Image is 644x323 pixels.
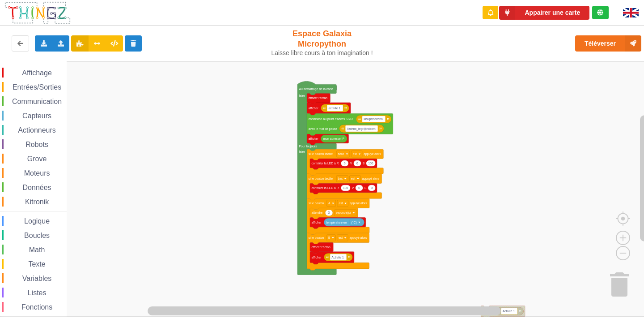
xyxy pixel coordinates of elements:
[347,127,376,131] text: Techno_legr@ndsom
[352,221,357,224] text: (°C)
[364,152,381,156] text: appuyé alors
[309,152,333,155] text: si le bouton tactile
[329,107,341,110] text: activite 1
[338,177,343,180] text: bas
[21,112,53,120] span: Capteurs
[352,186,354,189] text: V
[344,162,346,165] text: 0
[23,232,51,239] span: Boucles
[11,83,63,91] span: Entrées/Sorties
[312,221,322,224] text: afficher
[27,260,47,268] span: Texte
[499,6,589,20] button: Appairer une carte
[353,152,357,155] text: est
[312,162,339,165] text: contrôler la LED à R
[23,217,51,225] span: Logique
[4,1,71,25] img: thingz_logo.png
[356,162,358,165] text: 0
[368,162,373,165] text: 100
[350,236,367,240] text: appuyé alors
[309,202,324,205] text: si le bouton
[339,202,343,205] text: est
[24,141,50,148] span: Robots
[309,177,333,180] text: si le bouton tactile
[350,202,367,205] text: appuyé alors
[331,256,344,259] text: Activite 1
[11,98,63,105] span: Communication
[20,303,54,311] span: Fonctions
[312,245,330,249] text: effacer l'écran
[21,184,53,191] span: Données
[328,202,330,205] text: A
[21,69,53,77] span: Affichage
[312,186,339,189] text: contrôler la LED à R
[23,169,51,177] span: Moteurs
[338,152,344,155] text: haut
[575,35,641,52] button: Téléverser
[350,162,352,165] text: V
[309,137,319,140] text: afficher
[364,186,367,189] text: B
[26,155,48,163] span: Grove
[299,150,305,153] text: faire
[309,96,327,99] text: effacer l'écran
[24,198,50,206] span: Kitronik
[326,221,347,224] text: température en
[312,211,323,215] text: attendre
[362,177,380,181] text: appuyé alors
[21,275,53,282] span: Variables
[339,236,343,239] text: est
[336,211,351,215] text: seconde(s)
[323,137,345,140] text: mon adresse IP
[267,29,377,57] div: Espace Galaxia Micropython
[623,8,639,17] img: gb.png
[309,236,324,239] text: si le bouton
[328,236,330,239] text: B
[299,145,317,148] text: Pour toujours
[364,117,383,121] text: lasupertechno
[28,246,47,254] span: Math
[299,87,333,91] text: Au démarrage de la carte
[309,117,353,121] text: connexion au point d'accès SSID
[309,107,319,110] text: afficher
[17,126,57,134] span: Actionneurs
[309,127,337,131] text: avec le mot de passe
[358,186,360,189] text: 0
[312,256,322,259] text: afficher
[363,162,365,165] text: B
[371,186,373,189] text: 0
[267,49,377,57] div: Laisse libre cours à ton imagination !
[328,211,330,215] text: 3
[592,6,609,19] div: Tu es connecté au serveur de création de Thingz
[343,186,348,189] text: 100
[351,177,355,180] text: est
[299,94,305,97] text: faire
[26,289,48,297] span: Listes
